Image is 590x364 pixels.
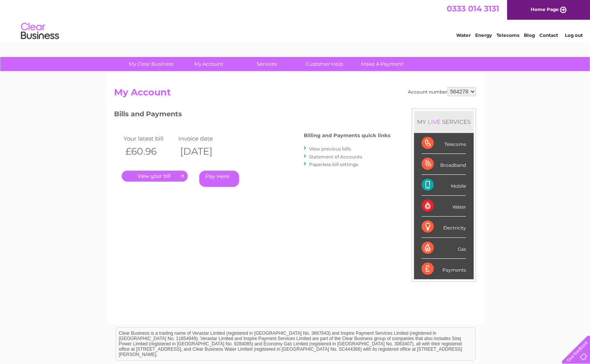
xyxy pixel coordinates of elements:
[414,111,474,133] div: MY SERVICES
[447,4,499,13] a: 0333 014 3131
[309,154,362,160] a: Statement of Accounts
[293,57,356,71] a: Customer Help
[304,133,390,138] h4: Billing and Payments quick links
[422,133,466,154] div: Telecoms
[116,4,475,37] div: Clear Business is a trading name of Verastar Limited (registered in [GEOGRAPHIC_DATA] No. 3667643...
[235,57,298,71] a: Services
[524,32,535,38] a: Blog
[114,109,390,122] h3: Bills and Payments
[120,57,182,71] a: My Clear Business
[199,171,239,187] a: Pay Here
[422,259,466,279] div: Payments
[309,161,358,167] a: Paperless bill settings
[176,133,231,144] td: Invoice date
[122,171,188,182] a: .
[309,146,351,152] a: View previous bills
[539,32,558,38] a: Contact
[422,154,466,175] div: Broadband
[422,238,466,259] div: Gas
[496,32,519,38] a: Telecoms
[122,133,176,144] td: Your latest bill
[422,217,466,237] div: Electricity
[565,32,583,38] a: Log out
[422,175,466,196] div: Mobile
[426,118,442,125] div: LIVE
[21,20,59,43] img: logo.png
[176,144,231,159] th: [DATE]
[408,87,476,96] div: Account number
[475,32,492,38] a: Energy
[178,57,240,71] a: My Account
[351,57,414,71] a: Make A Payment
[122,144,176,159] th: £60.96
[456,32,471,38] a: Water
[114,87,476,101] h2: My Account
[422,196,466,217] div: Water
